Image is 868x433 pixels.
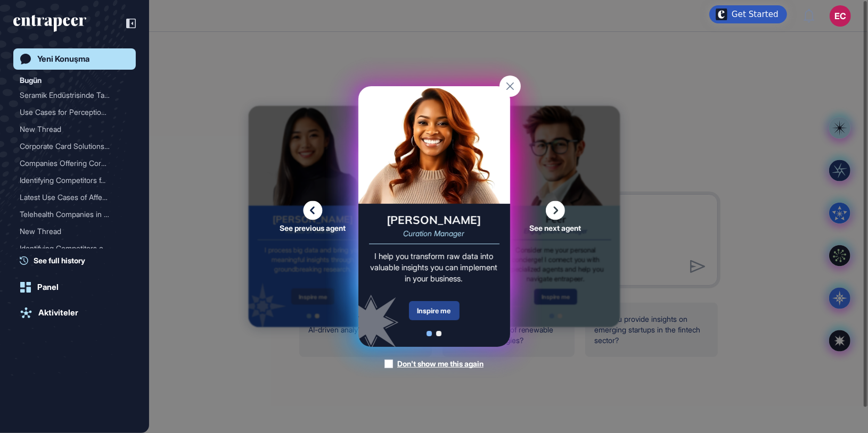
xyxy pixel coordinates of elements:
div: Identifying Competitors of Veritus Agent [20,240,129,257]
div: Use Cases for Perception-Based Navigation Systems Utilizing Onboard Sensors and V2X Communication [20,104,129,121]
div: entrapeer-logo [13,15,86,32]
div: New Thread [20,223,129,240]
div: I help you transform raw data into valuable insights you can implement in your business. [369,251,499,284]
div: Identifying Competitors f... [20,172,121,189]
div: Yeni Konuşma [37,54,89,64]
span: See previous agent [280,225,346,232]
div: Use Cases for Perception-... [20,104,121,121]
div: Corporate Card Solutions for E-Commerce Players in Banking and Finance [20,138,129,155]
a: Aktiviteler [13,302,136,323]
div: Curation Manager [404,230,465,237]
div: Panel [37,282,59,292]
span: See next agent [529,225,581,232]
div: Latest Use Cases of Affec... [20,189,121,206]
div: Corporate Card Solutions ... [20,138,121,155]
div: Inspire me [409,301,460,320]
span: See full history [34,255,85,266]
div: Don't show me this again [397,359,484,369]
div: Companies Offering Corporate Cards for E-Commerce Players [20,155,129,172]
div: Seramik Endüstrisinde Talep Tahminleme Problemini Çözmek İçin Use Case Örnekleri [20,87,129,104]
img: curie-card.png [358,86,510,204]
div: [PERSON_NAME] [387,214,481,226]
div: Telehealth Companies in t... [20,206,121,223]
button: EC [830,5,851,27]
div: Get Started [732,9,779,20]
div: New Thread [20,121,129,138]
img: launcher-image-alternative-text [716,9,727,20]
div: Identifying Competitors for Parker [20,172,129,189]
div: Bugün [20,74,42,87]
a: Yeni Konuşma [13,48,136,70]
div: New Thread [20,121,121,138]
a: See full history [20,255,136,266]
div: Latest Use Cases of Affective Computing in the Automotive Industry [20,189,129,206]
div: Aktiviteler [38,308,78,318]
div: New Thread [20,223,121,240]
a: Panel [13,277,136,298]
div: Companies Offering Corpor... [20,155,121,172]
div: Seramik Endüstrisinde Tal... [20,87,121,104]
div: Open Get Started checklist [709,5,787,23]
div: Telehealth Companies in the US Healthcare Industry [20,206,129,223]
div: Identifying Competitors o... [20,240,121,257]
